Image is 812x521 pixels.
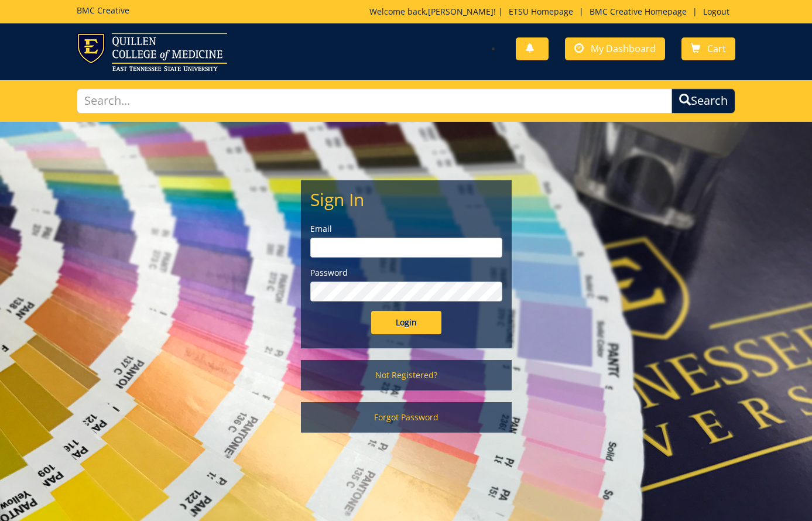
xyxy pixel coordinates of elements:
[310,223,502,235] label: Email
[503,6,579,17] a: ETSU Homepage
[591,42,656,55] span: My Dashboard
[301,402,512,433] a: Forgot Password
[310,267,502,279] label: Password
[77,6,129,15] h5: BMC Creative
[697,6,735,17] a: Logout
[707,42,726,55] span: Cart
[681,37,735,60] a: Cart
[565,37,665,60] a: My Dashboard
[371,311,441,334] input: Login
[584,6,693,17] a: BMC Creative Homepage
[310,190,502,209] h2: Sign In
[77,33,227,71] img: ETSU logo
[671,88,735,114] button: Search
[301,360,512,390] a: Not Registered?
[428,6,494,17] a: [PERSON_NAME]
[369,6,735,18] p: Welcome back, ! | | |
[77,88,673,114] input: Search...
